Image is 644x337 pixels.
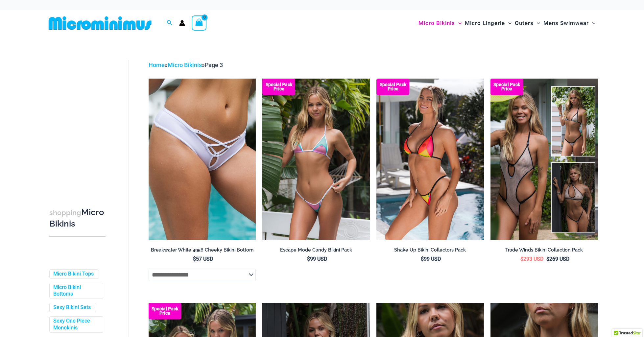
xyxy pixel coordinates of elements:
[490,79,598,240] img: Collection Pack (1)
[49,207,106,229] h3: Micro Bikinis
[179,20,185,26] a: Account icon link
[193,256,213,262] bdi: 57 USD
[376,247,484,253] h2: Shake Up Bikini Collectors Pack
[53,271,94,277] a: Micro Bikini Tops
[546,256,549,262] span: $
[262,83,295,91] b: Special Pack Price
[262,247,370,253] h2: Escape Mode Candy Bikini Pack
[543,15,589,32] span: Mens Swimwear
[149,79,256,240] img: Breakwater White 4956 Shorts 01
[53,284,98,298] a: Micro Bikini Bottoms
[589,15,595,32] span: Menu Toggle
[490,83,523,91] b: Special Pack Price
[192,15,207,31] a: View Shopping Cart, empty
[53,318,98,331] a: Sexy One Piece Monokinis
[168,61,202,68] a: Micro Bikinis
[520,256,543,262] bdi: 293 USD
[307,256,310,262] span: $
[262,79,370,240] a: Escape Mode Candy 3151 Top 4151 Bottom 02 Escape Mode Candy 3151 Top 4151 Bottom 04Escape Mode Ca...
[376,83,409,91] b: Special Pack Price
[542,13,597,33] a: Mens SwimwearMenu ToggleMenu Toggle
[49,208,81,217] span: shopping
[46,16,154,31] img: MM SHOP LOGO FLAT
[421,256,424,262] span: $
[490,247,598,255] a: Trade Winds Bikini Collection Pack
[149,247,256,255] a: Breakwater White 4956 Cheeky Bikini Bottom
[418,15,455,32] span: Micro Bikinis
[193,256,196,262] span: $
[515,15,534,32] span: Outers
[490,79,598,240] a: Collection Pack (1) Trade Winds IvoryInk 317 Top 469 Thong 11Trade Winds IvoryInk 317 Top 469 Tho...
[149,247,256,253] h2: Breakwater White 4956 Cheeky Bikini Bottom
[465,15,505,32] span: Micro Lingerie
[534,15,540,32] span: Menu Toggle
[149,79,256,240] a: Breakwater White 4956 Shorts 01Breakwater White 341 Top 4956 Shorts 04Breakwater White 341 Top 49...
[149,307,181,315] b: Special Pack Price
[262,247,370,255] a: Escape Mode Candy Bikini Pack
[149,61,223,68] span: » »
[205,61,223,68] span: Page 3
[307,256,327,262] bdi: 99 USD
[546,256,569,262] bdi: 269 USD
[376,247,484,255] a: Shake Up Bikini Collectors Pack
[513,13,542,33] a: OutersMenu ToggleMenu Toggle
[49,55,108,186] iframe: TrustedSite Certified
[463,13,513,33] a: Micro LingerieMenu ToggleMenu Toggle
[505,15,512,32] span: Menu Toggle
[520,256,523,262] span: $
[53,304,91,311] a: Sexy Bikini Sets
[417,13,463,33] a: Micro BikinisMenu ToggleMenu Toggle
[167,19,173,27] a: Search icon link
[262,79,370,240] img: Escape Mode Candy 3151 Top 4151 Bottom 02
[421,256,441,262] bdi: 99 USD
[376,79,484,240] img: Shake Up Sunset 3145 Top 4145 Bottom 04
[455,15,462,32] span: Menu Toggle
[376,79,484,240] a: Shake Up Sunset 3145 Top 4145 Bottom 04 Shake Up Sunset 3145 Top 4145 Bottom 05Shake Up Sunset 31...
[490,247,598,253] h2: Trade Winds Bikini Collection Pack
[149,61,165,68] a: Home
[416,12,598,34] nav: Site Navigation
